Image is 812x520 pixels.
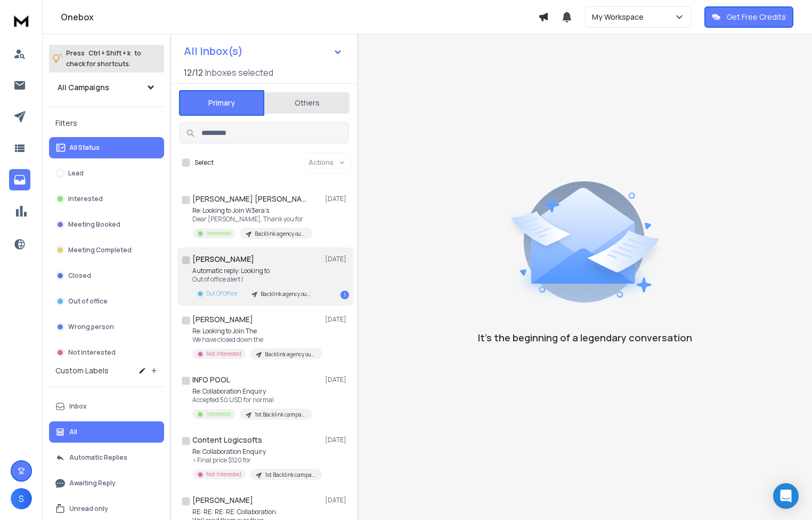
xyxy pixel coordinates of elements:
h1: Onebox [61,11,538,23]
button: Unread only [49,498,164,519]
p: [DATE] [325,375,349,384]
p: Unread only [69,505,108,513]
button: All Inbox(s) [175,41,351,62]
button: Meeting Completed [49,239,164,261]
h3: Filters [49,116,164,131]
p: Meeting Booked [68,220,120,229]
p: Out Of Office [206,290,237,298]
p: Not Interested [68,348,116,357]
p: Interested [206,410,231,418]
h1: Content Logicsofts [192,435,262,445]
p: Dear [PERSON_NAME], Thank you for [192,215,312,223]
h1: [PERSON_NAME] [192,254,254,265]
p: All [69,428,77,436]
h3: Custom Labels [55,365,109,376]
p: Not Interested [206,470,241,478]
div: Open Intercom Messenger [773,483,799,509]
button: All Campaigns [49,77,164,98]
p: All Status [69,143,100,152]
p: Out of office [68,297,108,306]
button: Primary [179,90,264,116]
button: Lead [49,163,164,184]
p: 1st Backlink campaign [265,471,316,479]
p: Not Interested [206,350,241,358]
p: [DATE] [325,255,349,263]
p: Re: Collaboration Enquiry [192,387,312,396]
p: Wrong person [68,323,114,331]
p: [DATE] [325,436,349,444]
button: Get Free Credits [704,6,793,28]
p: RE: RE: RE: RE: Collaboration [192,508,312,516]
button: Closed [49,265,164,286]
p: Automatic reply: Looking to [192,267,318,275]
img: logo [11,11,32,30]
p: Get Free Credits [727,12,786,22]
p: We have closed down the [192,335,320,344]
p: Backlink agency outreach [261,290,312,298]
p: Re: Looking to Join The [192,327,320,335]
p: Interested [68,195,103,203]
p: Awaiting Reply [69,479,116,487]
h1: [PERSON_NAME] [PERSON_NAME] [192,194,310,204]
p: Accepted 50 USD for normal [192,396,312,404]
p: Meeting Completed [68,246,132,254]
p: It’s the beginning of a legendary conversation [478,330,692,345]
h3: Inboxes selected [205,66,273,79]
button: Inbox [49,396,164,417]
button: Interested [49,188,164,210]
h1: INFO POOL [192,374,230,385]
span: 12 / 12 [184,66,203,79]
p: Re: Collaboration Enquiry [192,447,320,456]
div: 1 [340,291,349,299]
button: Meeting Booked [49,214,164,235]
h1: [PERSON_NAME] [192,495,253,506]
button: Others [264,91,350,115]
button: S [11,488,32,509]
button: Wrong person [49,316,164,338]
h1: All Inbox(s) [184,46,243,57]
p: Re: Looking to Join W3era’s [192,206,312,215]
p: [DATE] [325,315,349,324]
button: All [49,421,164,443]
p: [DATE] [325,195,349,203]
h1: [PERSON_NAME] [192,314,253,325]
button: Not Interested [49,342,164,363]
p: Closed [68,271,91,280]
label: Select [194,158,214,167]
button: Awaiting Reply [49,473,164,494]
p: My Workspace [592,12,648,22]
p: Press to check for shortcuts. [66,48,141,69]
p: Inbox [69,402,87,411]
p: Lead [68,169,84,178]
p: Backlink agency outreach [255,230,306,238]
p: Interested [206,229,231,237]
p: Automatic Replies [69,453,127,462]
h1: All Campaigns [58,82,109,93]
p: Out of office alert I [192,275,318,284]
p: 1st Backlink campaign [255,411,306,419]
p: [DATE] [325,496,349,505]
p: > Final price $120 for [192,456,320,465]
button: Automatic Replies [49,447,164,468]
button: All Status [49,137,164,158]
button: Out of office [49,291,164,312]
span: Ctrl + Shift + k [87,47,132,59]
p: Backlink agency outreach [265,350,316,358]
